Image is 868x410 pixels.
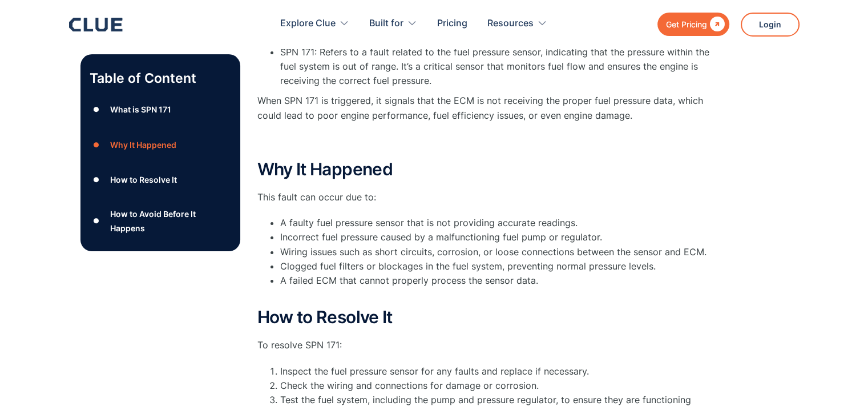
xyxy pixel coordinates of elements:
[280,274,714,302] li: A failed ECM that cannot properly process the sensor data.
[741,13,800,37] a: Login
[90,69,231,87] p: Table of Content
[110,173,176,187] div: How to Resolve It
[280,230,714,244] li: Incorrect fuel pressure caused by a malfunctioning fuel pump or regulator.
[90,136,231,154] a: ●Why It Happened
[280,6,349,42] div: Explore Clue
[90,212,103,230] div: ●
[487,6,534,42] div: Resources
[110,102,171,116] div: What is SPN 171
[369,6,403,42] div: Built for
[90,136,103,154] div: ●
[257,308,714,327] h2: How to Resolve It
[487,6,547,42] div: Resources
[666,17,707,31] div: Get Pricing
[90,101,231,118] a: ●What is SPN 171
[257,338,714,352] p: To resolve SPN 171:
[437,6,467,42] a: Pricing
[369,6,417,42] div: Built for
[280,379,714,393] li: Check the wiring and connections for damage or corrosion.
[280,364,714,379] li: Inspect the fuel pressure sensor for any faults and replace if necessary.
[110,207,231,235] div: How to Avoid Before It Happens
[257,190,714,204] p: This fault can occur due to:
[90,101,103,118] div: ●
[280,259,714,274] li: Clogged fuel filters or blockages in the fuel system, preventing normal pressure levels.
[110,138,176,152] div: Why It Happened
[280,45,714,89] li: SPN 171: Refers to a fault related to the fuel pressure sensor, indicating that the pressure with...
[90,207,231,235] a: ●How to Avoid Before It Happens
[257,94,714,122] p: When SPN 171 is triggered, it signals that the ECM is not receiving the proper fuel pressure data...
[257,134,714,148] p: ‍
[707,17,725,31] div: 
[280,6,336,42] div: Explore Clue
[90,171,103,188] div: ●
[280,245,714,259] li: Wiring issues such as short circuits, corrosion, or loose connections between the sensor and ECM.
[280,216,714,230] li: A faulty fuel pressure sensor that is not providing accurate readings.
[90,171,231,188] a: ●How to Resolve It
[257,160,714,179] h2: Why It Happened
[657,13,729,36] a: Get Pricing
